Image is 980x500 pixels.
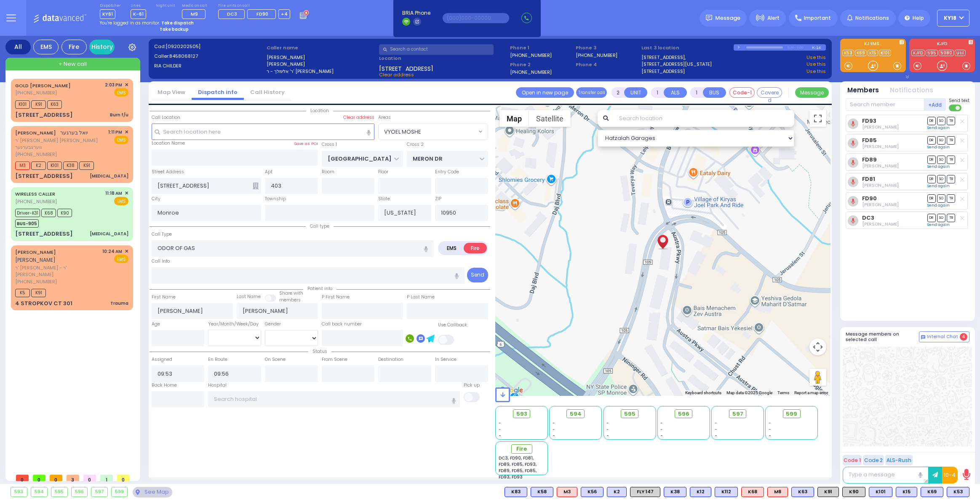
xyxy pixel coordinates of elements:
[942,467,958,484] button: 10-4
[937,156,945,164] span: SO
[678,410,689,418] span: 596
[497,385,525,396] img: Google
[499,110,529,127] button: Show street map
[15,137,105,151] span: ר' [PERSON_NAME] [PERSON_NAME] ווערצבערגער
[57,209,72,217] span: K90
[947,156,955,164] span: TR
[265,321,281,328] label: Gender
[435,169,459,175] label: Entry Code
[15,111,73,119] div: [STREET_ADDRESS]
[152,169,184,175] label: Street Address
[407,294,435,301] label: P Last Name
[499,426,501,433] span: -
[378,169,388,175] label: Floor
[499,420,501,426] span: -
[606,433,609,439] span: -
[715,433,717,439] span: -
[641,61,712,68] a: [STREET_ADDRESS][US_STATE]
[237,293,261,300] label: Last Name
[267,44,376,51] label: Caller name
[15,82,71,89] a: GOLD [PERSON_NAME]
[110,300,128,306] div: Trauma
[152,231,172,238] label: Call Type
[862,202,899,208] span: John Hesse
[244,88,291,96] a: Call History
[443,13,509,23] input: (000)000-00000
[944,14,956,22] span: KY18
[909,42,975,48] label: KJFD
[664,487,686,497] div: K38
[67,475,79,481] span: 3
[105,82,122,88] span: 2:03 PM
[557,487,577,497] div: M3
[939,50,954,56] a: 5980
[161,20,194,26] strong: Take dispatch
[61,40,87,54] div: Fire
[855,50,867,56] a: K69
[125,190,128,197] span: ✕
[732,410,743,418] span: 597
[114,255,128,263] span: EMS
[581,487,603,497] div: BLS
[105,190,122,196] span: 11:18 AM
[862,221,899,227] span: Lazer Neumen
[47,100,62,109] span: K63
[100,3,121,8] label: Dispatcher
[516,410,527,418] span: 593
[531,487,553,497] div: BLS
[927,125,950,130] a: Send again
[806,54,826,61] a: Use this
[913,14,924,22] span: Help
[769,420,771,426] span: -
[806,68,826,75] a: Use this
[927,334,958,340] span: Internal Chat
[59,60,87,68] span: + New call
[955,50,966,56] a: Util
[703,87,726,98] button: BUS
[15,230,73,238] div: [STREET_ADDRESS]
[303,285,336,292] span: Patient info
[947,214,955,222] span: TR
[464,243,487,253] label: Fire
[947,175,955,183] span: TR
[862,195,877,202] a: FD90
[862,118,876,124] a: FD93
[15,249,56,255] a: [PERSON_NAME]
[15,289,30,297] span: K5
[706,15,712,21] img: message.svg
[15,219,39,228] span: BUS-905
[279,297,301,303] span: members
[294,141,318,147] label: Save as POI
[553,426,555,433] span: -
[152,356,172,363] label: Assigned
[117,475,130,481] span: 0
[531,487,553,497] div: K58
[862,176,875,182] a: FD81
[896,487,917,497] div: BLS
[927,136,936,144] span: DR
[33,13,89,23] img: Logo
[15,256,56,263] span: [PERSON_NAME]
[927,156,936,164] span: DR
[842,50,854,56] a: K53
[154,53,264,60] label: Caller:
[614,110,794,127] input: Search location
[729,87,755,98] button: Code-1
[63,161,78,170] span: K38
[51,487,67,497] div: 595
[60,129,88,136] span: יואל בערגער
[741,487,764,497] div: ALS
[505,487,527,497] div: K83
[322,356,347,363] label: From Scene
[927,222,950,227] a: Send again
[516,445,527,453] span: Fire
[812,44,826,51] div: K-14
[846,331,919,342] h5: Message members on selected call
[265,196,286,202] label: Township
[464,382,480,389] label: Pick up
[208,382,227,389] label: Hospital
[154,62,264,70] label: RIA CHILDER
[690,487,711,497] div: BLS
[41,209,56,217] span: K68
[919,331,969,342] button: Internal Chat 4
